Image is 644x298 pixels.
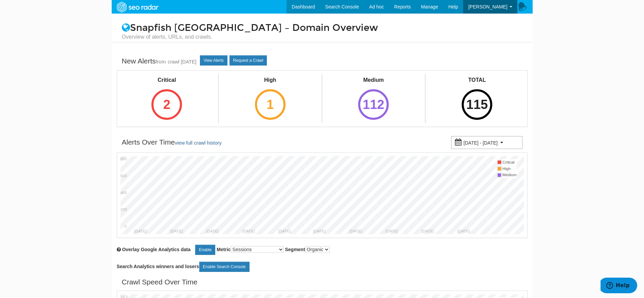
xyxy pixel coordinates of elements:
iframe: Opens a widget where you can find more information [601,278,637,295]
small: [DATE] - [DATE] [463,140,498,146]
div: High [249,76,292,84]
td: High [502,166,517,172]
div: Crawl Speed Over Time [122,277,198,287]
span: Help [448,4,458,10]
small: Overview of alerts, URLs, and crawls. [122,33,522,41]
img: SEORadar [114,1,161,13]
select: Segment [305,246,330,253]
div: New Alerts [122,56,197,67]
div: Critical [145,76,188,84]
a: view full crawl history [175,140,222,146]
div: 115 [462,89,492,120]
div: Medium [352,76,395,84]
a: Request a Crawl [229,55,267,66]
div: TOTAL [456,76,498,84]
label: Search Analytics winners and losers [117,262,250,272]
div: 1 [255,89,286,120]
a: Enable Search Console [199,262,250,272]
span: Overlay chart with Google Analytics data [122,247,190,252]
span: Reports [394,4,411,10]
span: Manage [421,4,438,10]
a: View Alerts [200,55,227,66]
td: Critical [502,159,517,166]
span: [PERSON_NAME] [468,4,507,10]
td: Medium [502,172,517,178]
select: Metric [231,246,284,253]
div: 2 [151,89,182,120]
div: Alerts Over Time [122,137,222,148]
div: 112 [358,89,389,120]
span: Ad hoc [369,4,384,10]
label: Metric [217,246,283,253]
small: from [156,59,166,64]
h1: Snapfish [GEOGRAPHIC_DATA] – Domain Overview [117,23,528,41]
span: Search Console [325,4,359,10]
a: Enable [195,245,215,255]
a: crawl [DATE] [168,59,197,64]
label: Segment [285,246,329,253]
